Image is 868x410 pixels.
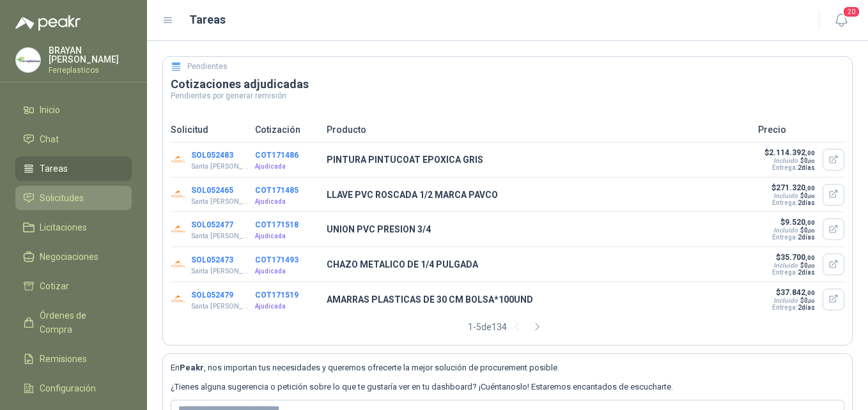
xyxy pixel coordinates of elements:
[171,152,186,167] img: Company Logo
[191,301,249,312] p: Santa [PERSON_NAME]
[187,61,228,73] h5: Pendientes
[804,297,815,304] span: 0
[171,222,186,237] img: Company Logo
[40,162,68,176] span: Tareas
[327,153,750,167] p: PINTURA PINTUCOAT EPOXICA GRIS
[804,227,815,234] span: 0
[15,303,132,342] a: Órdenes de Compra
[255,255,298,264] button: COT171493
[764,164,815,171] p: Entrega:
[191,162,249,172] p: Santa [PERSON_NAME]
[773,297,798,304] div: Incluido
[255,162,319,172] p: Ajudicada
[327,257,750,271] p: CHAZO METALICO DE 1/4 PULGADA
[830,9,853,32] button: 20
[804,192,815,199] span: 0
[15,15,81,31] img: Logo peakr
[780,253,815,262] span: 35.700
[255,220,298,229] button: COT171518
[171,292,186,307] img: Company Logo
[798,304,815,311] span: 2 días
[255,123,319,137] p: Cotización
[255,291,298,300] button: COT171519
[15,215,132,239] a: Licitaciones
[40,103,60,117] span: Inicio
[804,262,815,269] span: 0
[764,148,815,157] p: $
[15,186,132,210] a: Solicitudes
[191,220,233,229] button: SOL052477
[804,157,815,164] span: 0
[40,132,59,146] span: Chat
[808,158,815,164] span: ,00
[771,253,815,262] p: $
[191,291,233,300] button: SOL052479
[15,347,132,371] a: Remisiones
[40,250,98,264] span: Negociaciones
[808,263,815,269] span: ,00
[180,363,204,372] b: Peakr
[171,257,186,272] img: Company Logo
[15,376,132,400] a: Configuración
[808,194,815,199] span: ,00
[800,227,815,234] span: $
[798,234,815,241] span: 2 días
[191,151,233,160] button: SOL052483
[805,289,815,296] span: ,00
[40,220,87,234] span: Licitaciones
[40,381,96,395] span: Configuración
[15,98,132,122] a: Inicio
[800,157,815,164] span: $
[773,262,798,269] div: Incluido
[255,266,319,277] p: Ajudicada
[327,123,750,137] p: Producto
[49,66,132,74] p: Ferreplasticos
[40,308,120,337] span: Órdenes de Compra
[189,11,226,29] h1: Tareas
[771,288,815,297] p: $
[805,185,815,192] span: ,00
[771,199,815,206] p: Entrega:
[171,123,247,137] p: Solicitud
[805,219,815,226] span: ,00
[798,199,815,206] span: 2 días
[800,297,815,304] span: $
[191,255,233,264] button: SOL052473
[800,262,815,269] span: $
[798,269,815,276] span: 2 días
[769,148,815,157] span: 2.114.392
[255,197,319,207] p: Ajudicada
[15,127,132,151] a: Chat
[49,46,132,64] p: BRAYAN [PERSON_NAME]
[805,254,815,261] span: ,00
[805,149,815,156] span: ,00
[773,227,798,234] div: Incluido
[15,156,132,181] a: Tareas
[785,218,815,227] span: 9.520
[171,381,844,393] p: ¿Tienes alguna sugerencia o petición sobre lo que te gustaría ver en tu dashboard? ¡Cuéntanoslo! ...
[468,317,548,337] div: 1 - 5 de 134
[171,187,186,202] img: Company Logo
[15,274,132,298] a: Cotizar
[327,292,750,307] p: AMARRAS PLASTICAS DE 30 CM BOLSA*100UND
[40,279,69,293] span: Cotizar
[771,269,815,276] p: Entrega:
[15,245,132,269] a: Negociaciones
[171,92,844,100] p: Pendientes por generar remisión
[771,218,815,227] p: $
[255,186,298,195] button: COT171485
[327,222,750,236] p: UNION PVC PRESION 3/4
[758,123,844,137] p: Precio
[171,77,844,92] h3: Cotizaciones adjudicadas
[40,352,87,366] span: Remisiones
[191,231,249,241] p: Santa [PERSON_NAME]
[16,48,40,72] img: Company Logo
[771,304,815,311] p: Entrega:
[776,183,815,192] span: 271.320
[255,231,319,241] p: Ajudicada
[842,6,860,18] span: 20
[808,298,815,304] span: ,00
[171,361,844,374] p: En , nos importan tus necesidades y queremos ofrecerte la mejor solución de procurement posible.
[771,183,815,192] p: $
[40,191,84,205] span: Solicitudes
